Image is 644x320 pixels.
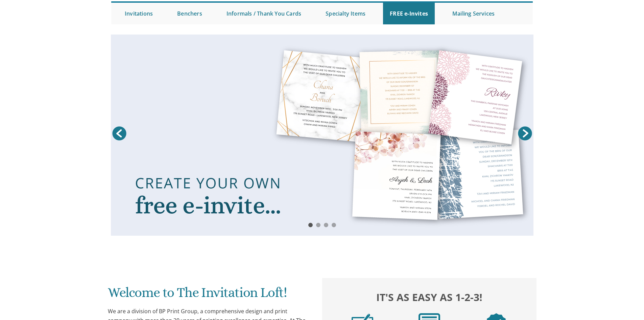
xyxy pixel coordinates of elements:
[602,278,644,310] iframe: chat widget
[108,285,309,305] h1: Welcome to The Invitation Loft!
[319,3,372,24] a: Specialty Items
[383,3,435,24] a: FREE e-Invites
[329,290,530,305] h2: It's as easy as 1-2-3!
[446,3,501,24] a: Mailing Services
[220,3,308,24] a: Informals / Thank You Cards
[170,3,209,24] a: Benchers
[517,125,533,142] a: Next
[111,125,128,142] a: Prev
[118,3,160,24] a: Invitations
